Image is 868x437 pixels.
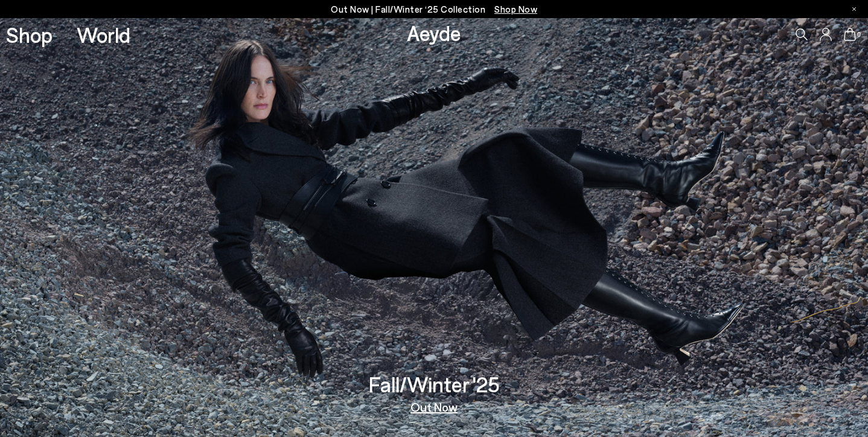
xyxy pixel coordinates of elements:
a: Shop [6,24,53,45]
span: 0 [856,31,862,38]
h3: Fall/Winter '25 [369,374,500,395]
a: Aeyde [407,20,461,45]
a: 0 [844,28,856,41]
span: Navigate to /collections/new-in [494,4,537,14]
a: Out Now [410,401,458,413]
p: Out Now | Fall/Winter ‘25 Collection [331,2,537,17]
a: World [77,24,130,45]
